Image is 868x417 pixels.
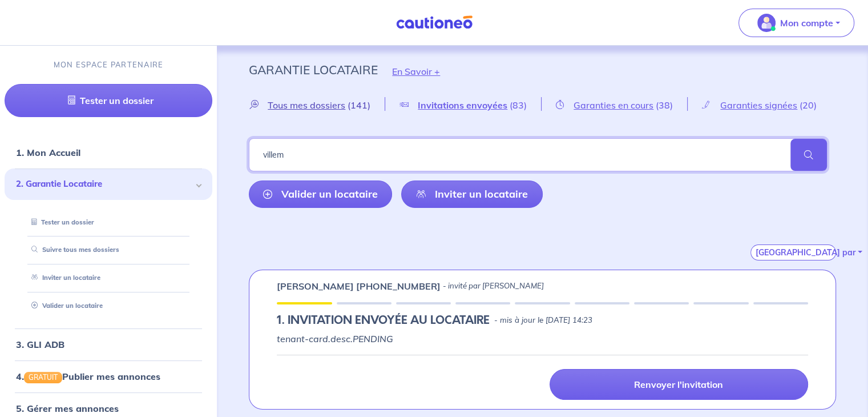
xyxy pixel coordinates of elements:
[634,379,723,390] p: Renvoyer l'invitation
[401,181,542,208] a: Inviter un locataire
[688,99,831,110] a: Garanties signées(20)
[656,99,673,111] span: (38)
[800,99,817,111] span: (20)
[5,365,212,388] div: 4.GRATUITPublier mes annonces
[16,178,192,191] span: 2. Garantie Locataire
[5,333,212,356] div: 3. GLI ADB
[5,84,212,117] a: Tester un dossier
[5,169,212,200] div: 2. Garantie Locataire
[249,59,378,80] p: Garantie Locataire
[16,371,160,382] a: 4.GRATUITPublier mes annonces
[16,147,80,158] a: 1. Mon Accueil
[54,59,164,70] p: MON ESPACE PARTENAIRE
[27,218,94,226] a: Tester un dossier
[780,16,833,30] p: Mon compte
[268,99,345,111] span: Tous mes dossiers
[510,99,527,111] span: (83)
[249,181,392,208] a: Valider un locataire
[418,99,507,111] span: Invitations envoyées
[27,246,119,254] a: Suivre tous mes dossiers
[16,403,119,414] a: 5. Gérer mes annonces
[16,339,64,350] a: 3. GLI ADB
[27,302,103,310] a: Valider un locataire
[277,279,441,293] p: [PERSON_NAME] [PHONE_NUMBER]
[391,15,477,30] img: Cautioneo
[18,240,199,259] div: Suivre tous mes dossiers
[443,280,544,292] p: - invité par [PERSON_NAME]
[27,274,100,282] a: Inviter un locataire
[378,55,454,88] button: En Savoir +
[757,14,776,32] img: illu_account_valid_menu.svg
[542,99,687,110] a: Garanties en cours(38)
[550,369,808,400] a: Renvoyer l'invitation
[249,138,827,171] input: Rechercher par nom / prénom / mail du locataire
[720,99,797,111] span: Garanties signées
[574,99,653,111] span: Garanties en cours
[738,9,854,37] button: illu_account_valid_menu.svgMon compte
[750,244,836,260] button: [GEOGRAPHIC_DATA] par
[385,99,541,110] a: Invitations envoyées(83)
[5,141,212,164] div: 1. Mon Accueil
[277,314,490,327] h5: 1.︎ INVITATION ENVOYÉE AU LOCATAIRE
[790,139,827,171] span: search
[18,213,199,232] div: Tester un dossier
[277,314,808,327] div: state: PENDING, Context:
[18,296,199,315] div: Valider un locataire
[277,332,808,346] p: tenant-card.desc.PENDING
[249,99,385,110] a: Tous mes dossiers(141)
[348,99,370,111] span: (141)
[18,268,199,287] div: Inviter un locataire
[494,315,592,326] p: - mis à jour le [DATE] 14:23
